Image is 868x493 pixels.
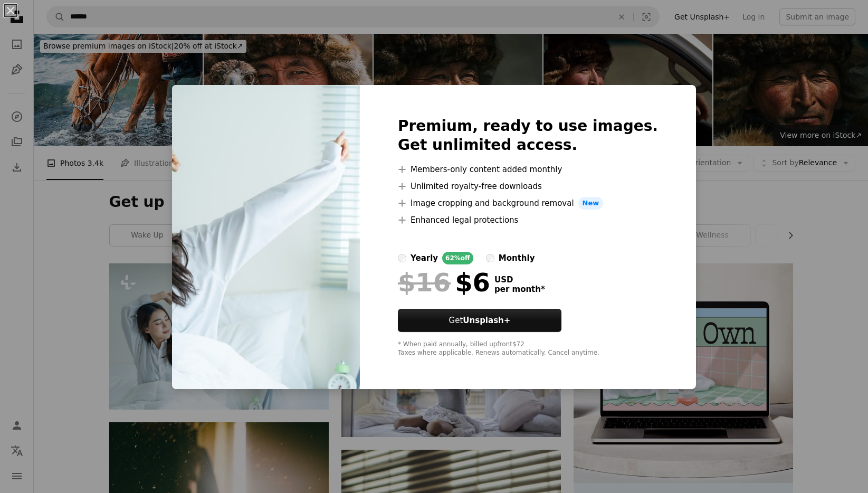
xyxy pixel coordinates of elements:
li: Unlimited royalty-free downloads [398,180,658,193]
span: USD [494,275,545,285]
div: $6 [398,269,490,296]
input: yearly62%off [398,254,406,262]
div: * When paid annually, billed upfront $72 Taxes where applicable. Renews automatically. Cancel any... [398,340,658,357]
span: per month * [494,285,545,294]
li: Enhanced legal protections [398,214,658,226]
strong: Unsplash+ [463,316,510,325]
img: premium_photo-1667520168742-dec06108c0f6 [172,85,360,389]
span: New [578,197,604,210]
h2: Premium, ready to use images. Get unlimited access. [398,117,658,155]
li: Members-only content added monthly [398,163,658,176]
button: GetUnsplash+ [398,309,561,332]
input: monthly [486,254,494,262]
div: yearly [411,252,438,264]
div: monthly [499,252,535,264]
div: 62% off [442,252,473,264]
span: $16 [398,269,451,296]
li: Image cropping and background removal [398,197,658,210]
